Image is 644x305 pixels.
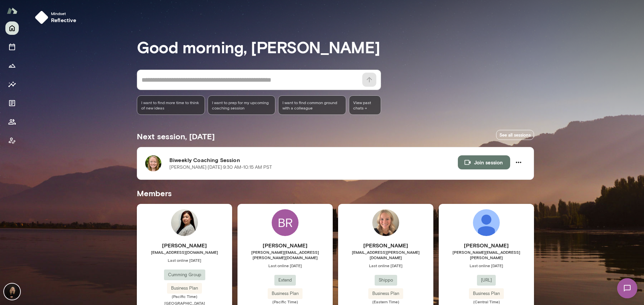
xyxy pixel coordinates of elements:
[137,131,215,142] h5: Next session, [DATE]
[496,130,534,140] a: See all sessions
[349,95,381,115] span: View past chats ->
[237,299,333,304] span: (Pacific Time)
[458,155,510,169] button: Join session
[368,290,403,297] span: Business Plan
[137,241,232,249] h6: [PERSON_NAME]
[473,209,500,236] img: Debbie Moon
[338,299,433,304] span: (Eastern Time)
[5,59,19,72] button: Growth Plan
[137,257,232,263] span: Last online [DATE]
[212,100,271,110] span: I want to prep for my upcoming coaching session
[5,40,19,54] button: Sessions
[5,115,19,129] button: Members
[137,249,232,255] span: [EMAIL_ADDRESS][DOMAIN_NAME]
[272,209,299,236] div: BR
[35,11,48,24] img: mindset
[7,4,17,17] img: Mento
[167,285,202,292] span: Business Plan
[5,78,19,91] button: Insights
[51,11,76,16] span: Mindset
[439,241,534,249] h6: [PERSON_NAME]
[137,188,534,199] h5: Members
[32,8,82,27] button: Mindsetreflective
[439,299,534,304] span: (Central Time)
[375,277,397,284] span: Shippo
[469,290,504,297] span: Business Plan
[164,272,205,278] span: Cumming Group
[137,95,205,115] div: I want to find more time to think of new ideas
[171,209,198,236] img: Brianna Quintanar
[237,241,333,249] h6: [PERSON_NAME]
[237,263,333,268] span: Last online [DATE]
[274,277,296,284] span: Extend
[5,21,19,35] button: Home
[141,100,201,110] span: I want to find more time to think of new ideas
[5,96,19,110] button: Documents
[137,294,232,299] span: (Pacific Time)
[338,241,433,249] h6: [PERSON_NAME]
[4,284,20,300] img: Carmela Fortin
[338,249,433,260] span: [EMAIL_ADDRESS][PERSON_NAME][DOMAIN_NAME]
[137,37,534,56] h3: Good morning, [PERSON_NAME]
[169,164,272,171] p: [PERSON_NAME] · [DATE] · 9:30 AM-10:15 AM PST
[372,209,399,236] img: Jourdan Elam
[268,290,303,297] span: Business Plan
[278,95,346,115] div: I want to find common ground with a colleague
[439,263,534,268] span: Last online [DATE]
[477,277,496,284] span: [URL]
[282,100,342,110] span: I want to find common ground with a colleague
[5,134,19,147] button: Client app
[439,249,534,260] span: [PERSON_NAME][EMAIL_ADDRESS][PERSON_NAME]
[169,156,458,164] h6: Biweekly Coaching Session
[237,249,333,260] span: [PERSON_NAME][EMAIL_ADDRESS][PERSON_NAME][DOMAIN_NAME]
[51,16,76,24] h6: reflective
[338,263,433,268] span: Last online [DATE]
[208,95,276,115] div: I want to prep for my upcoming coaching session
